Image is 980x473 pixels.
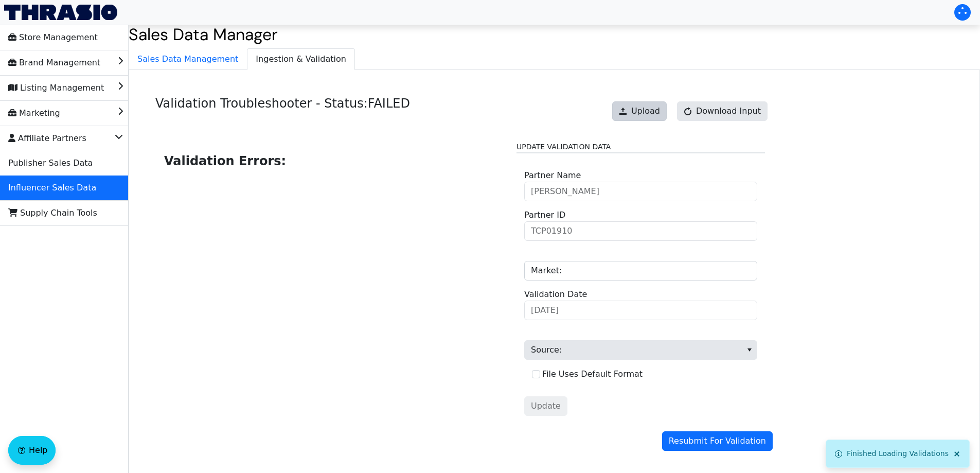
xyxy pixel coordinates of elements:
[8,155,93,171] span: Publisher Sales Data
[696,105,761,117] span: Download Input
[8,29,98,46] span: Store Management
[542,369,643,379] label: File Uses Default Format
[516,142,765,153] legend: Update Validation Data
[631,105,660,117] span: Upload
[742,341,757,359] button: select
[662,431,773,451] button: Resubmit For Validation
[524,209,565,221] label: Partner ID
[612,101,667,121] button: Upload
[8,105,60,121] span: Marketing
[524,340,757,360] span: Source:
[8,130,86,147] span: Affiliate Partners
[155,96,410,130] h4: Validation Troubleshooter - Status: FAILED
[8,55,100,71] span: Brand Management
[129,49,246,69] span: Sales Data Management
[524,169,581,182] label: Partner Name
[8,436,56,465] button: Help floatingactionbutton
[677,101,768,121] button: Download Input
[164,152,500,170] h2: Validation Errors:
[8,180,96,196] span: Influencer Sales Data
[524,288,587,301] label: Validation Date
[8,80,104,96] span: Listing Management
[8,205,97,221] span: Supply Chain Tools
[847,449,949,458] span: Finished Loading Validations
[669,435,766,447] span: Resubmit For Validation
[129,25,980,44] h2: Sales Data Manager
[4,5,117,20] img: Thrasio Logo
[29,444,47,457] span: Help
[953,450,961,458] span: Close
[247,49,354,69] span: Ingestion & Validation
